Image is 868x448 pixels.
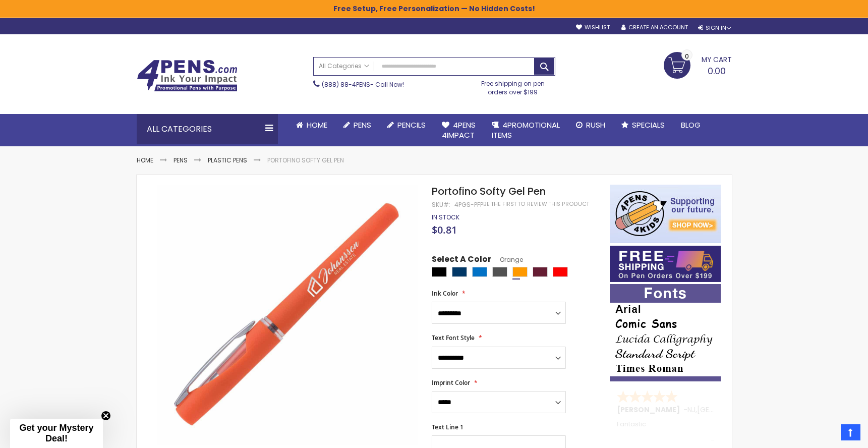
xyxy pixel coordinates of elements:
a: 0.00 0 [664,52,732,77]
div: Navy Blue [452,267,467,277]
div: Dark Red [533,267,548,277]
img: orange-4pgs-pfp-portofino-softy-gel_1.jpg [157,184,419,445]
div: All Categories [137,114,278,144]
div: Gunmetal [492,267,507,277]
strong: SKU [432,200,450,209]
span: Portofino Softy Gel Pen [432,184,546,198]
span: Text Font Style [432,333,475,342]
span: Select A Color [432,254,491,267]
a: Specials [613,114,673,136]
li: Portofino Softy Gel Pen [267,156,344,164]
span: 4Pens 4impact [442,120,476,140]
span: Get your Mystery Deal! [19,423,93,443]
span: Blog [681,120,701,130]
span: $0.81 [432,223,457,237]
a: All Categories [314,58,374,74]
img: Free shipping on orders over $199 [610,246,721,282]
span: In stock [432,213,459,221]
img: 4Pens Custom Pens and Promotional Products [137,60,238,92]
a: Pens [335,114,379,136]
a: Pencils [379,114,434,136]
a: Rush [568,114,613,136]
span: Home [307,120,327,130]
div: Black [432,267,447,277]
span: Orange [491,255,523,264]
span: 0 [685,51,689,61]
div: Blue Light [472,267,487,277]
div: Free shipping on pen orders over $199 [471,76,555,96]
button: Close teaser [101,411,111,421]
span: Pens [354,120,371,130]
div: Red [553,267,568,277]
a: 4PROMOTIONALITEMS [484,114,568,147]
a: 4Pens4impact [434,114,484,147]
span: Rush [586,120,605,130]
a: Be the first to review this product [483,200,589,208]
a: Pens [173,156,188,164]
span: Imprint Color [432,378,470,387]
span: Ink Color [432,289,458,298]
a: Wishlist [576,24,610,31]
a: Home [137,156,153,164]
span: - Call Now! [322,80,404,89]
span: 0.00 [708,65,726,77]
img: 4pens 4 kids [610,185,721,243]
span: Text Line 1 [432,423,464,431]
a: Create an Account [621,24,688,31]
div: Fantastic [617,421,715,442]
span: [PERSON_NAME] [617,405,683,415]
div: Orange [512,267,528,277]
img: font-personalization-examples [610,284,721,381]
div: 4PGS-PFP [454,201,483,209]
span: All Categories [319,62,369,70]
a: Home [288,114,335,136]
a: Plastic Pens [208,156,247,164]
div: Get your Mystery Deal!Close teaser [10,419,103,448]
div: Availability [432,213,459,221]
a: Blog [673,114,709,136]
div: Sign In [698,24,731,32]
span: Pencils [397,120,426,130]
a: (888) 88-4PENS [322,80,370,89]
span: Specials [632,120,665,130]
span: 4PROMOTIONAL ITEMS [492,120,560,140]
